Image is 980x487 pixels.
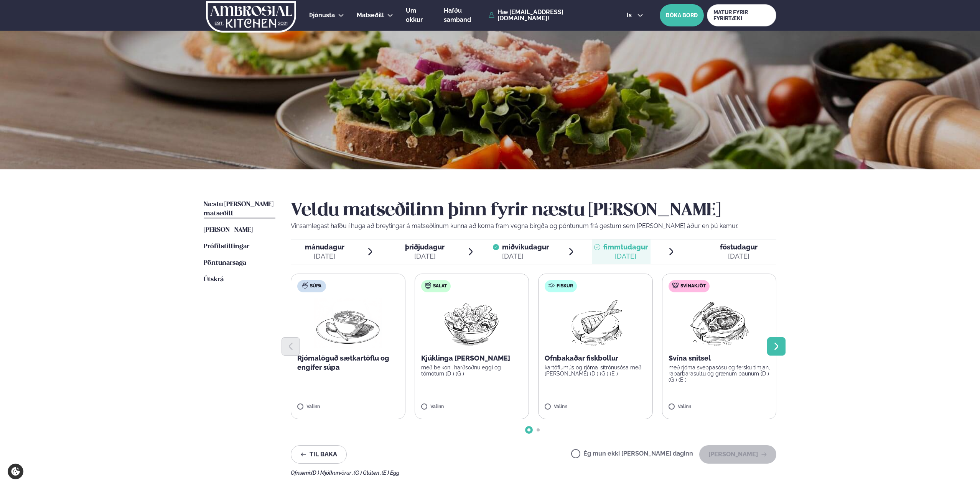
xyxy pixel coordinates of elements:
[720,243,758,251] span: föstudagur
[545,354,646,363] p: Ofnbakaðar fiskbollur
[204,201,273,217] span: Næstu [PERSON_NAME] matseðill
[562,298,629,348] img: Fish.png
[603,252,648,261] div: [DATE]
[309,11,335,19] span: Þjónusta
[438,298,506,348] img: Salad.png
[444,6,485,25] a: Hafðu samband
[537,428,540,431] span: Go to slide 2
[309,11,335,20] a: Þjónusta
[627,12,634,18] span: is
[720,252,758,261] div: [DATE]
[204,259,246,268] a: Pöntunarsaga
[406,7,423,23] span: Um okkur
[685,298,753,348] img: Pork-Meat.png
[680,283,706,289] span: Svínakjöt
[291,200,776,221] h2: Veldu matseðilinn þinn fyrir næstu [PERSON_NAME]
[621,12,649,18] button: is
[489,9,609,21] a: Hæ [EMAIL_ADDRESS][DOMAIN_NAME]!
[297,354,399,372] p: Rjómalöguð sætkartöflu og engifer súpa
[767,337,786,356] button: Next slide
[311,470,354,476] span: (D ) Mjólkurvörur ,
[291,445,347,464] button: Til baka
[421,354,523,363] p: Kjúklinga [PERSON_NAME]
[502,243,549,251] span: miðvikudagur
[433,283,447,289] span: Salat
[282,337,300,356] button: Previous slide
[444,7,471,23] span: Hafðu samband
[204,276,224,283] span: Útskrá
[527,428,530,431] span: Go to slide 1
[354,470,382,476] span: (G ) Glúten ,
[545,364,646,377] p: kartöflumús og rjóma-sítrónusósa með [PERSON_NAME] (D ) (G ) (E )
[204,243,249,250] span: Prófílstillingar
[305,252,344,261] div: [DATE]
[357,11,384,20] a: Matseðill
[302,282,308,289] img: soup.svg
[421,364,523,377] p: með beikoni, harðsoðnu eggi og tómötum (D ) (G )
[291,470,776,476] div: Ofnæmi:
[660,4,704,26] button: BÓKA BORÐ
[699,445,776,464] button: [PERSON_NAME]
[557,283,573,289] span: Fiskur
[205,1,297,33] img: logo
[382,470,399,476] span: (E ) Egg
[204,242,249,251] a: Prófílstillingar
[669,354,770,363] p: Svína snitsel
[405,252,445,261] div: [DATE]
[603,243,648,251] span: fimmtudagur
[204,275,224,284] a: Útskrá
[204,226,253,235] a: [PERSON_NAME]
[502,252,549,261] div: [DATE]
[8,464,23,479] a: Cookie settings
[406,6,431,25] a: Um okkur
[204,260,246,266] span: Pöntunarsaga
[405,243,445,251] span: þriðjudagur
[707,4,776,26] a: MATUR FYRIR FYRIRTÆKI
[204,200,275,218] a: Næstu [PERSON_NAME] matseðill
[204,227,253,233] span: [PERSON_NAME]
[669,364,770,383] p: með rjóma sveppasósu og fersku timjan, rabarbarasultu og grænum baunum (D ) (G ) (E )
[291,221,776,231] p: Vinsamlegast hafðu í huga að breytingar á matseðlinum kunna að koma fram vegna birgða og pöntunum...
[357,11,384,19] span: Matseðill
[310,283,321,289] span: Súpa
[548,282,555,289] img: fish.svg
[425,282,431,289] img: salad.svg
[672,282,679,289] img: pork.svg
[305,243,344,251] span: mánudagur
[314,298,382,348] img: Soup.png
